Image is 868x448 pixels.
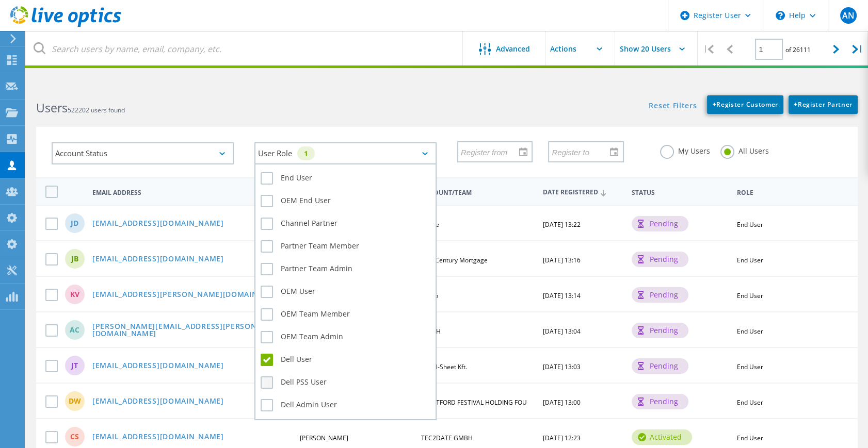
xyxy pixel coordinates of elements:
label: Dell Admin User [261,399,430,411]
div: | [698,31,719,68]
div: pending [632,287,688,303]
span: Role [737,190,842,196]
span: Email Address [92,190,291,196]
a: [PERSON_NAME][EMAIL_ADDRESS][PERSON_NAME][DOMAIN_NAME] [92,323,291,339]
label: Partner Team Admin [261,263,430,275]
a: Reset Filters [649,102,697,111]
span: Register Partner [794,100,853,109]
input: Register from [458,142,524,161]
span: JD [71,220,78,227]
a: Live Optics Dashboard [10,22,121,29]
span: Advanced [496,45,530,53]
a: [EMAIL_ADDRESS][DOMAIN_NAME] [92,255,224,264]
b: + [712,100,716,109]
span: [DATE] 13:16 [543,256,581,264]
span: Date Registered [543,189,623,196]
a: +Register Partner [789,95,858,114]
span: AC [70,326,79,334]
span: of 26111 [785,45,811,54]
span: STRATFORD FESTIVAL HOLDING FOU [421,398,527,407]
span: End User [737,327,763,336]
a: [EMAIL_ADDRESS][DOMAIN_NAME] [92,362,224,371]
span: Status [632,190,728,196]
span: KV [70,291,79,298]
span: End User [737,256,763,264]
span: [DATE] 13:22 [543,220,581,229]
label: OEM Team Member [261,308,430,321]
div: pending [632,323,688,338]
span: 522202 users found [68,106,125,114]
span: End User [737,220,763,229]
div: pending [632,358,688,374]
label: OEM End User [261,195,430,207]
span: JB [71,255,78,262]
a: +Register Customer [707,95,783,114]
span: [DATE] 12:23 [543,434,581,442]
span: [DATE] 13:03 [543,362,581,371]
div: pending [632,216,688,231]
span: [PERSON_NAME] [299,434,348,442]
span: Register Customer [712,100,778,109]
div: 1 [297,146,315,160]
span: [DATE] 13:04 [543,327,581,336]
span: End User [737,362,763,371]
span: End User [737,434,763,442]
div: | [847,31,868,68]
b: + [794,100,798,109]
label: Channel Partner [261,218,430,230]
div: activated [632,429,692,445]
span: AN [842,11,854,20]
a: [EMAIL_ADDRESS][PERSON_NAME][DOMAIN_NAME] [92,291,287,300]
span: End User [737,291,763,300]
svg: \n [776,11,785,20]
a: [EMAIL_ADDRESS][DOMAIN_NAME] [92,397,224,406]
div: pending [632,252,688,267]
label: End User [261,172,430,185]
label: Dell PSS User [261,376,430,389]
a: [EMAIL_ADDRESS][DOMAIN_NAME] [92,433,224,442]
div: User Role [254,142,437,164]
span: Metál-Sheet Kft. [421,362,467,371]
span: TEC2DATE GMBH [421,434,473,442]
label: OEM Team Admin [261,331,430,343]
span: JT [71,362,78,369]
input: Register to [549,142,615,161]
span: 21st Century Mortgage [421,256,488,264]
label: Partner Team Member [261,240,430,253]
a: [EMAIL_ADDRESS][DOMAIN_NAME] [92,220,224,228]
label: All Users [720,145,769,155]
span: Account/Team [421,190,534,196]
span: End User [737,398,763,407]
input: Search users by name, email, company, etc. [26,31,463,67]
label: My Users [660,145,710,155]
div: Account Status [52,142,234,164]
label: OEM User [261,286,430,298]
label: Dell User [261,354,430,366]
span: DW [69,397,81,405]
b: Users [36,99,68,116]
span: CS [70,433,79,440]
div: pending [632,394,688,409]
span: [DATE] 13:14 [543,291,581,300]
span: [DATE] 13:00 [543,398,581,407]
